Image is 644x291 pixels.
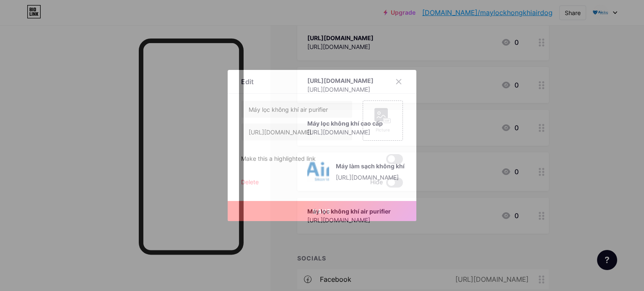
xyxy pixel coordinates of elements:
div: Make this a highlighted link [241,154,316,164]
span: Save [313,208,332,215]
button: Save [228,201,416,221]
input: URL [241,124,352,140]
input: Title [241,101,352,118]
div: Edit [241,77,254,87]
div: Picture [374,127,391,133]
div: Delete [241,178,259,188]
span: Hide [370,178,383,188]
